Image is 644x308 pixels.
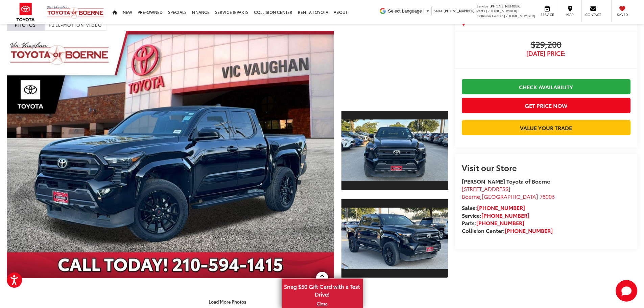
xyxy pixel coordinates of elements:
[477,204,525,211] a: [PHONE_NUMBER]
[462,40,630,50] span: $29,200
[462,50,630,57] span: [DATE] Price:
[462,211,529,219] strong: Service:
[477,13,503,18] span: Collision Center
[462,79,630,94] a: Check Availability
[462,219,524,227] strong: Parts:
[540,12,555,17] span: Service
[204,295,251,307] button: Load More Photos
[462,227,553,234] strong: Collision Center:
[426,8,430,14] span: ▼
[615,12,630,17] span: Saved
[444,8,475,13] span: [PHONE_NUMBER]
[341,31,448,102] div: View Full-Motion Video
[476,219,524,227] a: [PHONE_NUMBER]
[462,163,630,172] h2: Visit our Store
[616,280,637,302] svg: Start Chat
[563,12,577,17] span: Map
[462,120,630,135] a: Value Your Trade
[388,8,430,14] a: Select Language​
[462,177,550,185] strong: [PERSON_NAME] Toyota of Boerne
[505,227,553,234] a: [PHONE_NUMBER]
[504,13,535,18] span: [PHONE_NUMBER]
[341,198,448,279] a: Expand Photo 2
[424,8,424,14] span: ​
[477,3,488,8] span: Service
[481,211,529,219] a: [PHONE_NUMBER]
[540,192,555,200] span: 78006
[7,17,45,31] a: Photos
[341,110,448,190] a: Expand Photo 1
[7,31,334,278] a: Expand Photo 0
[490,3,521,8] span: [PHONE_NUMBER]
[3,29,337,280] img: 2024 Toyota Tacoma SR
[462,185,555,200] a: [STREET_ADDRESS] Boerne,[GEOGRAPHIC_DATA] 78006
[434,8,443,13] span: Sales
[462,204,525,211] strong: Sales:
[388,8,422,14] span: Select Language
[45,17,106,31] a: Full-Motion Video
[462,185,510,192] span: [STREET_ADDRESS]
[340,208,449,269] img: 2024 Toyota Tacoma SR
[616,280,637,302] button: Toggle Chat Window
[585,12,601,17] span: Contact
[462,192,480,200] span: Boerne
[482,192,538,200] span: [GEOGRAPHIC_DATA]
[340,119,449,181] img: 2024 Toyota Tacoma SR
[462,98,630,113] button: Get Price Now
[462,192,555,200] span: ,
[486,8,517,13] span: [PHONE_NUMBER]
[282,279,362,300] span: Snag $50 Gift Card with a Test Drive!
[477,8,485,13] span: Parts
[47,5,104,19] img: Vic Vaughan Toyota of Boerne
